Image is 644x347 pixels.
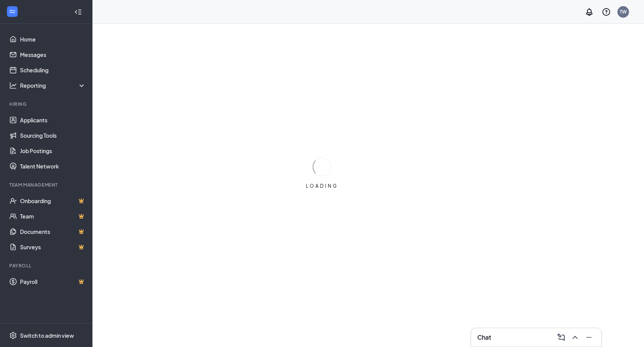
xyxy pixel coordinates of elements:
svg: Minimize [584,333,594,342]
a: Sourcing Tools [20,128,86,143]
a: OnboardingCrown [20,193,86,209]
svg: Collapse [74,8,82,16]
div: LOADING [303,183,341,189]
a: Home [20,32,86,47]
h3: Chat [477,333,491,342]
a: Messages [20,47,86,62]
svg: Analysis [9,82,17,89]
div: Reporting [20,82,86,89]
div: Team Management [9,182,84,188]
div: Switch to admin view [20,332,74,339]
a: DocumentsCrown [20,224,86,239]
a: PayrollCrown [20,274,86,289]
a: Job Postings [20,143,86,158]
button: Minimize [583,331,595,344]
svg: ComposeMessage [557,333,566,342]
div: Payroll [9,262,84,269]
div: TW [620,8,627,15]
svg: Settings [9,332,17,339]
svg: Notifications [585,7,594,17]
div: Hiring [9,101,84,107]
svg: WorkstreamLogo [8,8,16,15]
a: TeamCrown [20,209,86,224]
svg: QuestionInfo [602,7,611,17]
a: Applicants [20,112,86,128]
a: Talent Network [20,158,86,174]
a: Scheduling [20,62,86,78]
a: SurveysCrown [20,239,86,255]
button: ComposeMessage [555,331,567,344]
svg: ChevronUp [570,333,580,342]
button: ChevronUp [569,331,581,344]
